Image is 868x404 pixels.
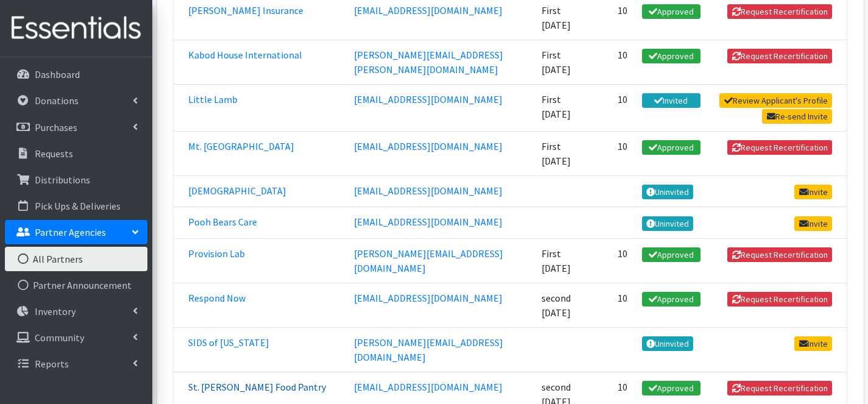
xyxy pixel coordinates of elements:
td: First [DATE] [534,132,592,176]
button: Request Recertification [727,247,832,262]
a: Approved [642,4,700,19]
a: Requests [5,141,147,166]
a: Approved [642,247,700,262]
button: Request Recertification [727,49,832,63]
a: Reports [5,352,147,376]
p: Partner Agencies [35,226,106,238]
a: Invite [794,336,832,351]
a: [EMAIL_ADDRESS][DOMAIN_NAME] [354,216,503,228]
a: Pooh Bears Care [188,216,257,228]
a: St. [PERSON_NAME] Food Pantry [188,381,326,393]
td: First [DATE] [534,238,592,283]
td: 10 [592,85,635,132]
a: [EMAIL_ADDRESS][DOMAIN_NAME] [354,381,503,393]
a: Purchases [5,115,147,140]
a: Respond Now [188,292,245,304]
a: [EMAIL_ADDRESS][DOMAIN_NAME] [354,185,503,197]
a: Pick Ups & Deliveries [5,194,147,218]
td: second [DATE] [534,283,592,327]
td: First [DATE] [534,85,592,132]
a: [EMAIL_ADDRESS][DOMAIN_NAME] [354,93,503,105]
a: Approved [642,292,700,307]
p: Dashboard [35,68,80,80]
button: Request Recertification [727,381,832,395]
button: Request Recertification [727,4,832,19]
a: Distributions [5,168,147,192]
button: Request Recertification [727,140,832,155]
a: Dashboard [5,62,147,87]
a: [PERSON_NAME][EMAIL_ADDRESS][DOMAIN_NAME] [354,247,503,274]
td: 10 [592,40,635,85]
a: Invited [642,93,700,108]
a: SIDS of [US_STATE] [188,336,269,349]
a: Approved [642,381,700,395]
a: Invite [794,216,832,231]
a: Uninvited [642,216,694,231]
a: Approved [642,49,700,63]
a: Approved [642,140,700,155]
a: Mt. [GEOGRAPHIC_DATA] [188,140,294,152]
a: Partner Announcement [5,273,147,297]
a: Partner Agencies [5,220,147,244]
a: Donations [5,88,147,113]
td: 10 [592,283,635,327]
a: [EMAIL_ADDRESS][DOMAIN_NAME] [354,292,503,304]
a: Inventory [5,299,147,324]
a: All Partners [5,247,147,271]
a: Review Applicant's Profile [719,93,832,108]
img: HumanEssentials [5,8,147,49]
td: First [DATE] [534,40,592,85]
a: [EMAIL_ADDRESS][DOMAIN_NAME] [354,4,503,16]
p: Reports [35,358,69,370]
td: 10 [592,132,635,176]
a: [DEMOGRAPHIC_DATA] [188,185,286,197]
a: [PERSON_NAME][EMAIL_ADDRESS][PERSON_NAME][DOMAIN_NAME] [354,49,503,76]
a: Community [5,325,147,350]
p: Distributions [35,174,90,186]
p: Inventory [35,305,76,317]
p: Pick Ups & Deliveries [35,200,121,212]
a: Kabod House International [188,49,302,61]
a: [PERSON_NAME][EMAIL_ADDRESS][DOMAIN_NAME] [354,336,503,363]
a: Uninvited [642,185,694,199]
p: Requests [35,147,73,160]
a: Re-send Invite [762,109,832,124]
a: [EMAIL_ADDRESS][DOMAIN_NAME] [354,140,503,152]
a: [PERSON_NAME] Insurance [188,4,303,16]
a: Invite [794,185,832,199]
a: Provision Lab [188,247,245,260]
td: 10 [592,238,635,283]
a: Uninvited [642,336,694,351]
p: Community [35,331,84,344]
button: Request Recertification [727,292,832,307]
p: Donations [35,94,79,107]
a: Little Lamb [188,93,238,105]
p: Purchases [35,121,77,133]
